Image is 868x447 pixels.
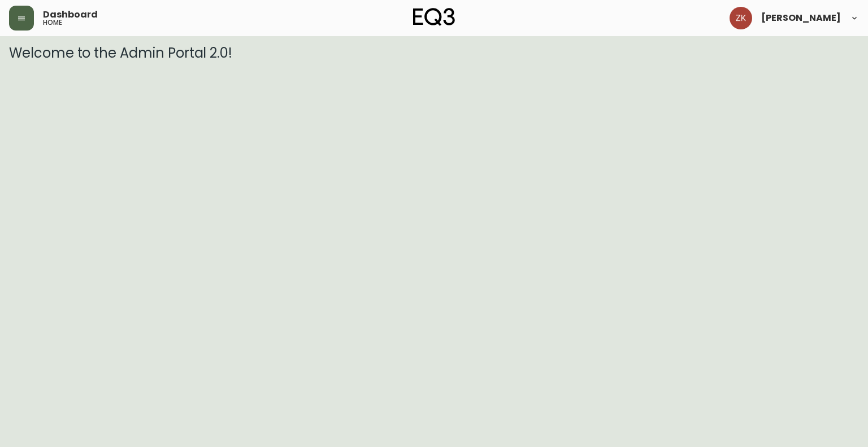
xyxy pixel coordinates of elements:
span: Dashboard [43,10,98,19]
h5: home [43,19,62,26]
span: [PERSON_NAME] [761,14,841,23]
img: ac4060352bbca922b7bb6492bc802e6d [730,7,752,29]
img: logo [413,8,455,26]
h3: Welcome to the Admin Portal 2.0! [9,45,859,61]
